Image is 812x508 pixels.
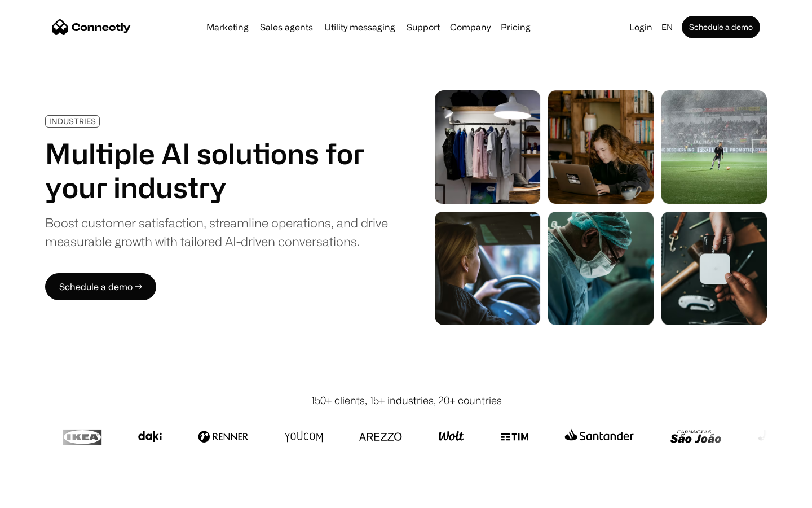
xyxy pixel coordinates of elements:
a: Utility messaging [320,23,400,32]
a: Pricing [496,23,535,32]
div: Company [450,19,491,35]
div: INDUSTRIES [49,117,96,125]
div: en [661,19,673,35]
a: Schedule a demo [682,16,760,38]
div: Boost customer satisfaction, streamline operations, and drive measurable growth with tailored AI-... [45,213,388,251]
a: Marketing [202,23,253,32]
a: Sales agents [255,23,317,32]
h1: Multiple AI solutions for your industry [45,137,388,204]
div: 150+ clients, 15+ industries, 20+ countries [311,393,502,408]
a: Login [625,19,657,35]
a: Schedule a demo → [45,273,156,300]
a: Support [402,23,444,32]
